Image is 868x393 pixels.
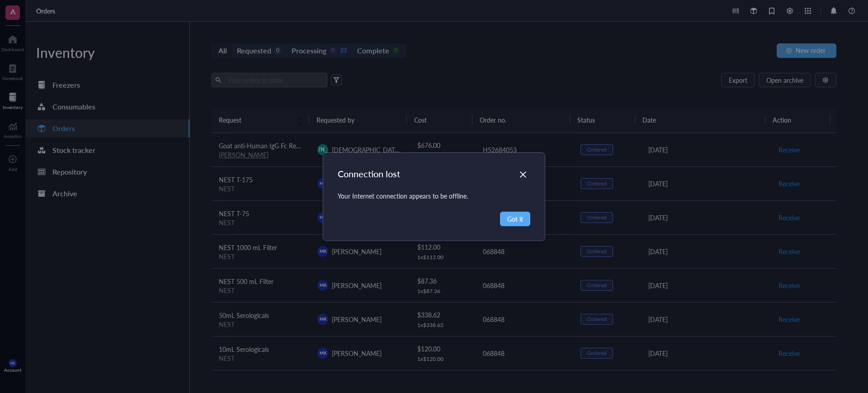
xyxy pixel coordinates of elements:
span: Close [516,169,530,180]
div: Your Internet connection appears to be offline. [338,191,531,201]
div: Connection lost [338,167,531,180]
button: Close [516,167,530,182]
button: Got it [500,212,530,226]
span: Got it [507,214,523,224]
